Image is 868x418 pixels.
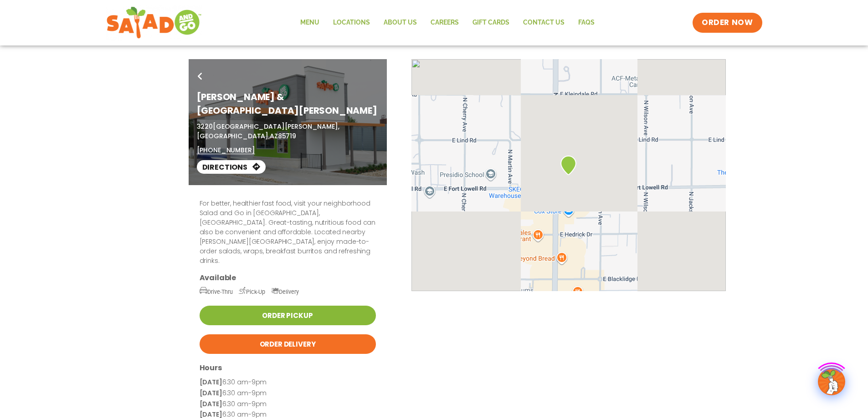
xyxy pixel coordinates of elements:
span: AZ [270,131,278,141]
a: Order Pickup [200,306,376,325]
a: About Us [377,12,424,33]
h3: Available [200,273,376,282]
a: ORDER NOW [693,13,762,33]
a: Menu [293,12,326,33]
h1: [PERSON_NAME] & [GEOGRAPHIC_DATA][PERSON_NAME] [197,90,379,117]
a: GIFT CARDS [466,12,516,33]
a: Contact Us [516,12,571,33]
span: [GEOGRAPHIC_DATA], [197,131,270,141]
strong: [DATE] [200,388,222,398]
a: [PHONE_NUMBER] [197,146,255,155]
a: Locations [326,12,377,33]
p: For better, healthier fast food, visit your neighborhood Salad and Go in [GEOGRAPHIC_DATA], [GEOG... [200,199,376,266]
a: Order Delivery [200,334,376,354]
span: Delivery [271,288,299,295]
span: 3220 [197,122,213,131]
h3: Hours [200,363,376,373]
p: 6:30 am-9pm [200,377,376,388]
p: 6:30 am-9pm [200,388,376,399]
strong: [DATE] [200,399,222,408]
p: 6:30 am-9pm [200,399,376,410]
span: Drive-Thru [200,288,233,295]
nav: Menu [293,12,601,33]
a: Directions [197,160,266,174]
span: Pick-Up [239,288,265,295]
a: Careers [424,12,466,33]
span: 85719 [278,131,296,141]
a: FAQs [571,12,601,33]
strong: [DATE] [200,378,222,387]
span: [GEOGRAPHIC_DATA][PERSON_NAME], [213,122,339,131]
span: ORDER NOW [702,17,753,28]
img: new-SAG-logo-768×292 [106,5,202,41]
